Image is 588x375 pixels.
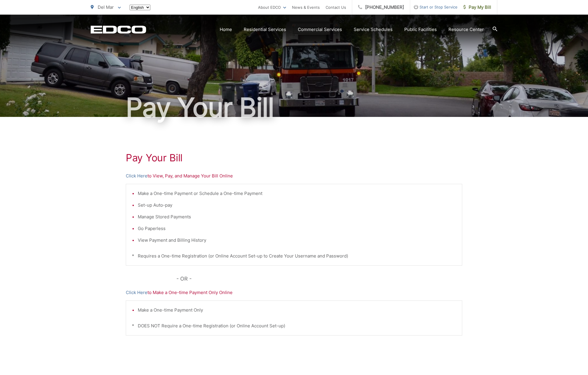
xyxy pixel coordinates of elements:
a: Public Facilities [404,26,437,33]
h1: Pay Your Bill [126,152,462,164]
a: Click Here [126,172,147,179]
span: Pay My Bill [463,4,491,11]
li: Manage Stored Payments [138,213,456,220]
p: * DOES NOT Require a One-time Registration (or Online Account Set-up) [132,322,456,329]
a: News & Events [292,4,320,11]
li: Make a One-time Payment or Schedule a One-time Payment [138,190,456,197]
a: Click Here [126,289,147,296]
li: View Payment and Billing History [138,237,456,244]
a: EDCD logo. Return to the homepage. [91,25,146,34]
a: Contact Us [326,4,346,11]
p: to Make a One-time Payment Only Online [126,289,462,296]
p: - OR - [176,274,463,283]
h1: Pay Your Bill [91,93,497,122]
a: Resource Center [448,26,484,33]
a: Home [220,26,232,33]
li: Go Paperless [138,225,456,232]
a: Service Schedules [354,26,393,33]
p: * Requires a One-time Registration (or Online Account Set-up to Create Your Username and Password) [132,253,456,260]
li: Make a One-time Payment Only [138,307,456,314]
select: Select a language [130,5,150,10]
span: Del Mar [98,4,114,10]
a: About EDCO [258,4,286,11]
a: Commercial Services [298,26,342,33]
a: Residential Services [244,26,286,33]
li: Set-up Auto-pay [138,202,456,209]
p: to View, Pay, and Manage Your Bill Online [126,172,462,179]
